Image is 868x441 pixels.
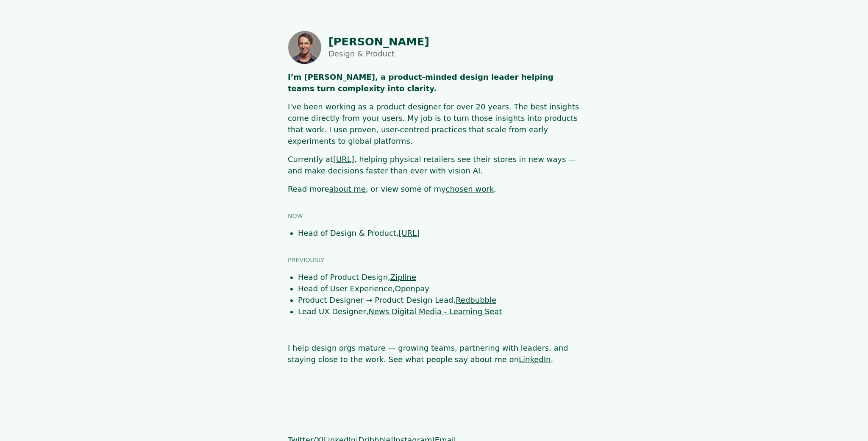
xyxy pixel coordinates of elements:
[519,355,551,364] a: LinkedIn
[328,48,429,59] p: Design & Product
[288,342,580,365] p: I help design orgs mature — growing teams, partnering with leaders, and staying close to the work...
[456,296,496,304] a: Redbubble
[288,154,580,176] p: Currently at , helping physical retailers see their stores in new ways — and make decisions faste...
[288,183,580,195] p: Read more , or view some of my .
[298,306,580,317] li: Lead UX Designer,
[328,36,429,47] h1: [PERSON_NAME]
[288,101,580,147] p: I've been working as a product designer for over 20 years. The best insights come directly from y...
[329,184,366,193] a: about me
[298,271,580,283] li: Head of Product Design,
[333,155,354,164] a: [URL]
[399,229,420,237] a: [URL]
[298,227,580,239] li: Head of Design & Product,
[288,73,554,93] strong: I’m [PERSON_NAME], a product-minded design leader helping teams turn complexity into clarity.
[395,284,429,293] a: Openpay
[298,294,580,306] li: Product Designer → Product Design Lead,
[390,273,416,282] a: Zipline
[446,184,494,193] a: chosen work
[369,307,502,316] a: News Digital Media - Learning Seat
[288,212,580,220] h3: Now
[288,31,322,64] img: Photo of Shaun Byrne
[298,283,580,294] li: Head of User Experience,
[288,256,580,265] h3: Previously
